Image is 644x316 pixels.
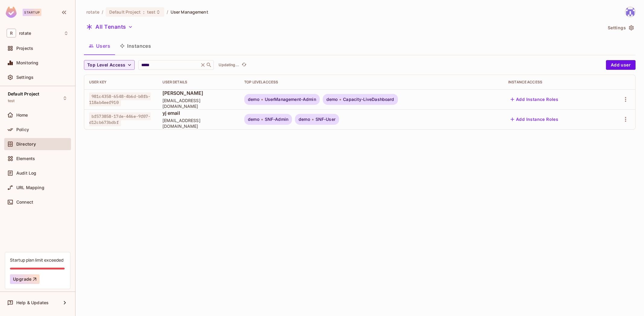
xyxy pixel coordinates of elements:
button: Instances [115,38,156,53]
span: test [147,9,156,15]
span: test [8,98,15,103]
span: Workspace: rotate [19,31,31,36]
span: SNF-User [316,117,335,122]
span: Connect [16,200,33,205]
div: Instance Access [508,80,599,85]
span: demo [299,117,310,122]
span: Audit Log [16,171,36,176]
span: Directory [16,142,36,147]
button: Users [84,38,115,53]
div: User Key [89,80,153,85]
span: Home [16,113,28,118]
div: Top Level Access [244,80,498,85]
span: URL Mapping [16,185,44,190]
span: Settings [16,75,34,80]
button: Upgrade [10,274,40,284]
span: demo [248,117,259,122]
span: SNF-Admin [265,117,288,122]
span: refresh [242,62,247,68]
span: 981c4358-6548-4b6d-b0fb-118ab4eef910 [89,92,151,106]
span: demo [326,97,338,102]
span: Default Project [8,92,39,96]
span: User Management [171,9,208,15]
button: Settings [605,23,636,33]
span: Monitoring [16,60,39,65]
p: Updating... [219,63,239,67]
span: Projects [16,46,33,51]
span: Click to refresh data [239,61,248,69]
span: [PERSON_NAME] [162,90,235,96]
span: : [143,10,145,15]
span: R [7,29,16,37]
button: Add Instance Roles [508,95,561,104]
span: Default Project [109,9,141,15]
span: Help & Updates [16,300,49,305]
span: [EMAIL_ADDRESS][DOMAIN_NAME] [162,118,235,129]
span: Capacity-LiveDashboard [343,97,394,102]
span: the active workspace [86,9,99,15]
span: UserManagement-Admin [265,97,316,102]
span: bf573858-17de-446e-9f07-d12cb673bdbf [89,112,151,126]
span: Policy [16,127,29,132]
li: / [167,9,168,15]
img: yoongjia@letsrotate.com [625,7,635,17]
li: / [102,9,103,15]
div: Startup [23,9,41,16]
span: yj email [162,110,235,116]
span: Top Level Access [87,61,125,69]
div: Startup plan limit exceeded [10,257,63,263]
button: Add Instance Roles [508,114,561,124]
button: Add user [606,60,636,70]
span: [EMAIL_ADDRESS][DOMAIN_NAME] [162,98,235,109]
img: SReyMgAAAABJRU5ErkJggg== [6,7,17,18]
span: Elements [16,156,35,161]
div: User Details [162,80,235,85]
span: demo [248,97,259,102]
button: refresh [240,61,248,69]
button: All Tenants [84,22,135,32]
button: Top Level Access [84,60,135,70]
